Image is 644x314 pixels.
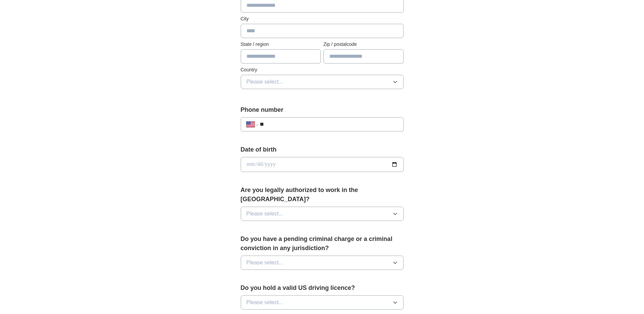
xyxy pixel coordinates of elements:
[246,210,283,218] span: Please select...
[246,259,283,267] span: Please select...
[241,66,404,73] label: Country
[324,41,404,48] label: Zip / postalcode
[241,283,404,293] label: Do you hold a valid US driving licence?
[241,145,404,154] label: Date of birth
[246,298,283,307] span: Please select...
[241,186,404,204] label: Are you legally authorized to work in the [GEOGRAPHIC_DATA]?
[241,256,404,270] button: Please select...
[241,41,321,48] label: State / region
[241,234,404,253] label: Do you have a pending criminal charge or a criminal conviction in any jurisdiction?
[241,75,404,89] button: Please select...
[241,15,404,22] label: City
[241,295,404,310] button: Please select...
[246,78,283,86] span: Please select...
[241,207,404,221] button: Please select...
[241,105,404,115] label: Phone number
